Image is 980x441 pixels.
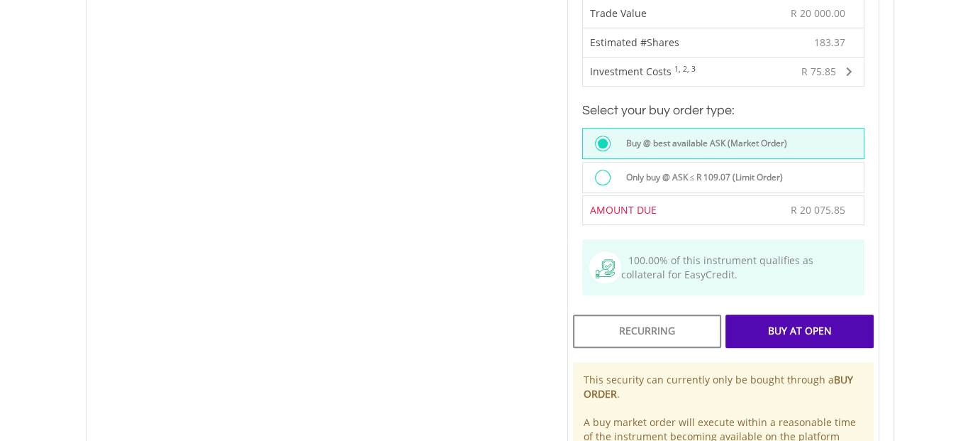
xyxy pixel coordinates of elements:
h3: Select your buy order type: [582,101,864,121]
span: Estimated #Shares [590,36,679,49]
span: Trade Value [590,6,647,20]
div: Buy At Open [725,315,874,347]
span: R 20 000.00 [791,6,845,20]
label: Buy @ best available ASK (Market Order) [618,136,787,151]
span: 100.00% of this instrument qualifies as collateral for EasyCredit. [621,254,813,281]
span: R 75.85 [801,65,836,78]
span: R 20 075.85 [791,203,845,217]
b: BUY ORDER [584,373,853,401]
sup: 1, 2, 3 [674,64,696,74]
span: Investment Costs [590,65,672,78]
label: Only buy @ ASK ≤ R 109.07 (Limit Order) [618,170,784,185]
img: collateral-qualifying-green.svg [596,259,615,278]
span: AMOUNT DUE [590,203,657,217]
div: Recurring [573,315,721,347]
span: 183.37 [814,36,845,50]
